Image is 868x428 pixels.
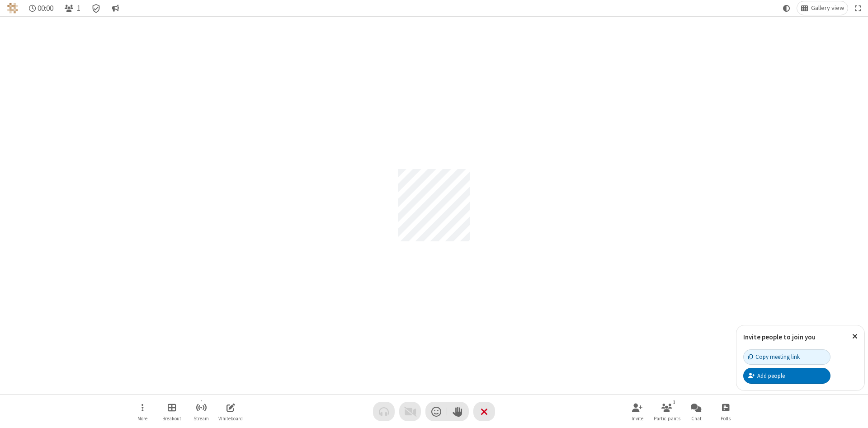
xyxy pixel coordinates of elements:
[162,416,181,421] span: Breakout
[61,1,84,15] button: Open participant list
[670,398,678,406] div: 1
[158,399,185,424] button: Manage Breakout Rooms
[425,402,447,421] button: Send a reaction
[653,399,680,424] button: Open participant list
[373,402,395,421] button: Audio problem - check your Internet connection or call by phone
[851,1,865,15] button: Fullscreen
[137,416,147,421] span: More
[691,416,702,421] span: Chat
[624,399,651,424] button: Invite participants (Alt+I)
[743,349,830,365] button: Copy meeting link
[712,399,739,424] button: Open poll
[743,333,816,341] label: Invite people to join you
[188,399,215,424] button: Start streaming
[797,1,848,15] button: Change layout
[88,1,105,15] div: Meeting details Encryption enabled
[129,399,156,424] button: Open menu
[217,399,244,424] button: Open shared whiteboard
[779,1,794,15] button: Using system theme
[218,416,243,421] span: Whiteboard
[743,368,830,383] button: Add people
[399,402,421,421] button: Video
[77,4,80,13] span: 1
[108,1,123,15] button: Conversation
[683,399,710,424] button: Open chat
[38,4,53,13] span: 00:00
[654,416,680,421] span: Participants
[7,3,18,14] img: QA Selenium DO NOT DELETE OR CHANGE
[721,416,731,421] span: Polls
[447,402,469,421] button: Raise hand
[25,1,57,15] div: Timer
[748,353,800,361] div: Copy meeting link
[473,402,495,421] button: End or leave meeting
[811,5,844,12] span: Gallery view
[193,416,209,421] span: Stream
[632,416,643,421] span: Invite
[845,325,864,348] button: Close popover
